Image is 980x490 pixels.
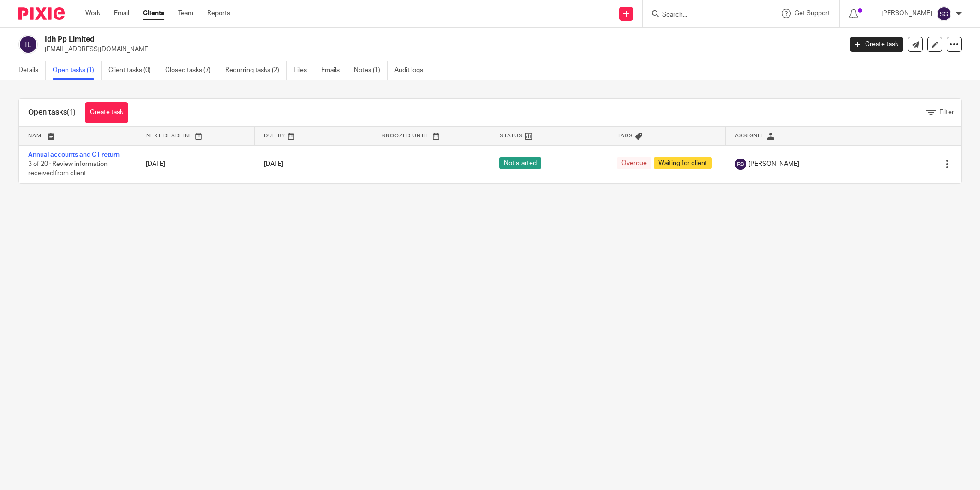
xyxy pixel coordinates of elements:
span: Snoozed Until [382,133,430,138]
a: Team [178,9,193,18]
a: Email [114,9,129,18]
a: Audit logs [394,61,430,80]
a: Open tasks (1) [53,61,102,80]
span: Status [500,133,523,138]
a: Annual accounts and CT return [28,152,120,158]
span: Get Support [795,10,830,17]
a: Create task [850,37,903,52]
img: svg%3E [18,35,38,54]
span: Waiting for client [654,157,712,169]
h1: Open tasks [28,108,76,117]
img: Pixie [18,7,65,20]
p: [EMAIL_ADDRESS][DOMAIN_NAME] [45,45,836,54]
a: Work [85,9,100,18]
img: svg%3E [735,159,746,170]
img: svg%3E [937,6,951,21]
a: Clients [143,9,164,18]
a: Closed tasks (7) [165,61,218,80]
input: Search [661,11,744,19]
p: [PERSON_NAME] [881,9,932,18]
td: [DATE] [137,145,254,183]
span: Filter [939,109,954,116]
a: Files [293,61,314,80]
a: Client tasks (0) [108,61,158,80]
a: Create task [85,102,128,123]
span: Tags [617,133,633,138]
span: Overdue [617,157,651,169]
span: 3 of 20 · Review information received from client [28,161,108,177]
a: Emails [321,61,347,80]
a: Recurring tasks (2) [225,61,287,80]
span: (1) [67,109,76,116]
a: Reports [207,9,230,18]
span: [PERSON_NAME] [748,159,799,169]
h2: Idh Pp Limited [45,35,678,44]
span: [DATE] [264,161,283,167]
a: Details [18,61,46,80]
a: Notes (1) [354,61,388,80]
span: Not started [499,157,541,169]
